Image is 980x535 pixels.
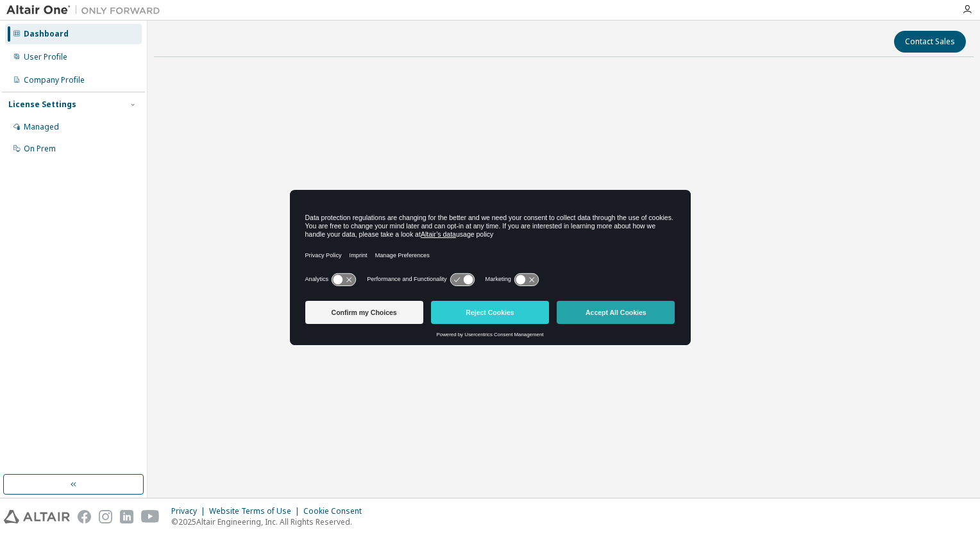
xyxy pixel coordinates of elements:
[24,75,85,85] div: Company Profile
[24,144,56,154] div: On Prem
[24,29,69,39] div: Dashboard
[209,506,303,516] div: Website Terms of Use
[24,52,67,62] div: User Profile
[894,31,966,53] button: Contact Sales
[8,99,76,110] div: License Settings
[99,510,112,523] img: instagram.svg
[120,510,133,523] img: linkedin.svg
[171,506,209,516] div: Privacy
[141,510,160,523] img: youtube.svg
[4,510,70,523] img: altair_logo.svg
[6,4,167,17] img: Altair One
[171,516,369,527] p: © 2025 Altair Engineering, Inc. All Rights Reserved.
[303,506,369,516] div: Cookie Consent
[24,122,59,132] div: Managed
[78,510,91,523] img: facebook.svg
